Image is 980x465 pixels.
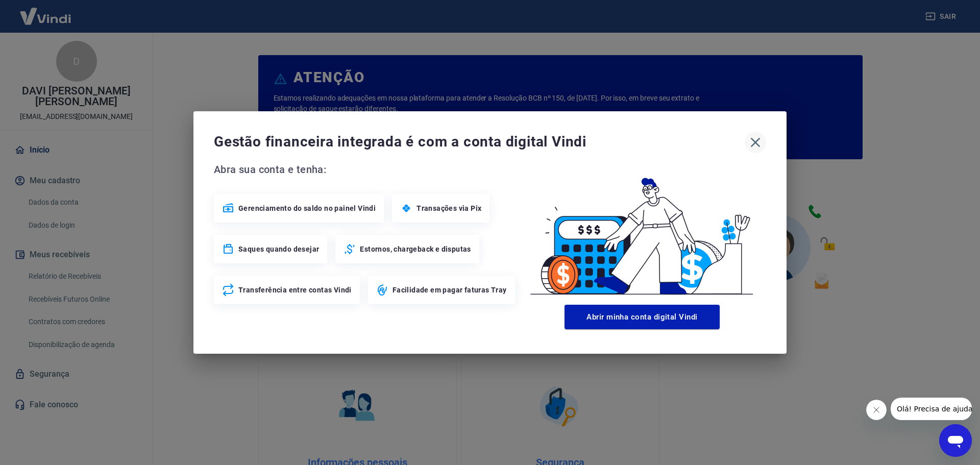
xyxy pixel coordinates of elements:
[360,244,471,254] span: Estornos, chargeback e disputas
[214,161,518,178] span: Abra sua conta e tenha:
[866,400,887,420] iframe: Fechar mensagem
[6,7,86,15] span: Olá! Precisa de ajuda?
[565,305,720,329] button: Abrir minha conta digital Vindi
[238,244,319,254] span: Saques quando desejar
[416,203,481,213] span: Transações via Pix
[238,203,376,213] span: Gerenciamento do saldo no painel Vindi
[214,132,745,152] span: Gestão financeira integrada é com a conta digital Vindi
[939,424,972,457] iframe: Botão para abrir a janela de mensagens
[238,285,352,295] span: Transferência entre contas Vindi
[891,398,972,420] iframe: Mensagem da empresa
[518,161,766,301] img: Good Billing
[393,285,507,295] span: Facilidade em pagar faturas Tray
